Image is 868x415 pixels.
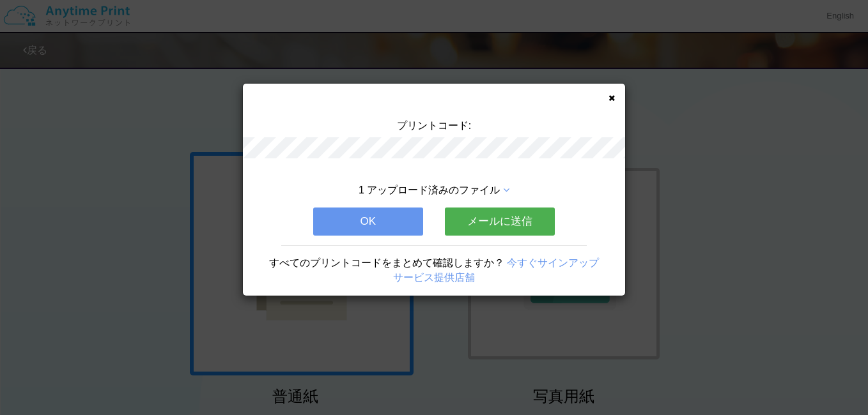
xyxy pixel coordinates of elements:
span: プリントコード: [397,120,471,131]
a: サービス提供店舗 [393,272,475,283]
span: すべてのプリントコードをまとめて確認しますか？ [269,257,504,268]
button: メールに送信 [445,207,555,236]
button: OK [313,207,423,236]
span: 1 アップロード済みのファイル [359,185,500,195]
a: 今すぐサインアップ [507,257,599,268]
